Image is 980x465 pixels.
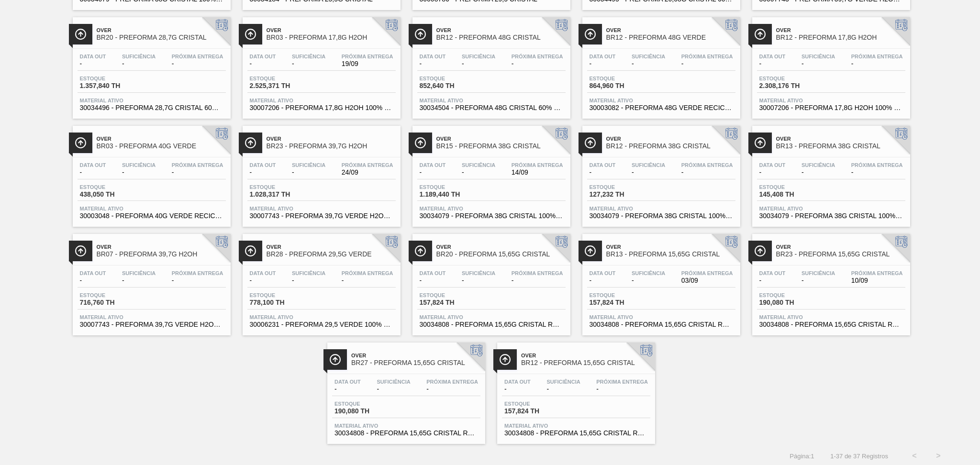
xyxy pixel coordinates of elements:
[342,270,393,276] span: Próxima Entrega
[342,277,393,284] span: -
[420,104,563,111] span: 30034504 - PREFORMA 48G CRISTAL 60% REC
[590,212,733,220] span: 30034079 - PREFORMA 38G CRISTAL 100% RECICLADA
[172,60,223,67] span: -
[420,169,446,176] span: -
[420,98,563,103] span: Material ativo
[745,119,915,227] a: ÍconeOverBR13 - PREFORMA 38G CRISTALData out-Suficiência-Próxima Entrega-Estoque145,408 THMateria...
[512,277,563,284] span: -
[681,270,733,276] span: Próxima Entrega
[759,98,903,103] span: Material ativo
[420,206,563,211] span: Material ativo
[267,251,396,258] span: BR28 - PREFORMA 29,5G VERDE
[759,184,826,190] span: Estoque
[754,245,766,257] img: Ícone
[250,169,276,176] span: -
[802,277,835,284] span: -
[851,162,903,168] span: Próxima Entrega
[776,244,905,250] span: Over
[426,386,478,393] span: -
[606,34,735,41] span: BR12 - PREFORMA 48G VERDE
[681,162,733,168] span: Próxima Entrega
[606,143,735,150] span: BR12 - PREFORMA 38G CRISTAL
[436,34,566,41] span: BR12 - PREFORMA 48G CRISTAL
[681,169,733,176] span: -
[759,321,903,328] span: 30034808 - PREFORMA 15,65G CRISTAL RECICLADA
[250,76,317,81] span: Estoque
[267,34,396,41] span: BR03 - PREFORMA 17,8G H2OH
[776,136,905,142] span: Over
[851,270,903,276] span: Próxima Entrega
[759,169,786,176] span: -
[584,137,596,149] img: Ícone
[250,184,317,190] span: Estoque
[632,162,665,168] span: Suficiência
[420,82,487,89] span: 852,640 TH
[75,245,87,257] img: Ícone
[172,277,223,284] span: -
[97,27,226,33] span: Over
[632,169,665,176] span: -
[745,227,915,335] a: ÍconeOverBR23 - PREFORMA 15,65G CRISTALData out-Suficiência-Próxima Entrega10/09Estoque190,080 TH...
[590,60,616,67] span: -
[250,60,276,67] span: -
[802,60,835,67] span: -
[462,162,495,168] span: Suficiência
[250,299,317,306] span: 778,100 TH
[420,277,446,284] span: -
[80,212,223,220] span: 30003048 - PREFORMA 40G VERDE RECICLADA
[122,54,156,59] span: Suficiência
[512,169,563,176] span: 14/09
[420,212,563,220] span: 30034079 - PREFORMA 38G CRISTAL 100% RECICLADA
[235,10,405,119] a: ÍconeOverBR03 - PREFORMA 17,8G H2OHData out-Suficiência-Próxima Entrega19/09Estoque2.525,371 THMa...
[377,386,410,393] span: -
[745,10,915,119] a: ÍconeOverBR12 - PREFORMA 17,8G H2OHData out-Suficiência-Próxima Entrega-Estoque2.308,176 THMateri...
[80,206,223,211] span: Material ativo
[414,245,426,257] img: Ícone
[122,162,156,168] span: Suficiência
[632,60,665,67] span: -
[292,162,325,168] span: Suficiência
[790,453,814,460] span: Página : 1
[250,54,276,59] span: Data out
[405,227,575,335] a: ÍconeOverBR20 - PREFORMA 15,65G CRISTALData out-Suficiência-Próxima Entrega-Estoque157,824 THMate...
[80,277,106,284] span: -
[590,98,733,103] span: Material ativo
[267,244,396,250] span: Over
[606,251,735,258] span: BR13 - PREFORMA 15,65G CRISTAL
[342,54,393,59] span: Próxima Entrega
[235,119,405,227] a: ÍconeOverBR23 - PREFORMA 39,7G H2OHData out-Suficiência-Próxima Entrega24/09Estoque1.028,317 THMa...
[829,453,888,460] span: 1 - 37 de 37 Registros
[606,27,735,33] span: Over
[436,136,566,142] span: Over
[590,277,616,284] span: -
[759,104,903,111] span: 30007206 - PREFORMA 17,8G H2OH 100% RECICLADA
[754,28,766,40] img: Ícone
[802,270,835,276] span: Suficiência
[250,206,393,211] span: Material ativo
[420,60,446,67] span: -
[575,10,745,119] a: ÍconeOverBR12 - PREFORMA 48G VERDEData out-Suficiência-Próxima Entrega-Estoque864,960 THMaterial ...
[632,270,665,276] span: Suficiência
[80,98,223,103] span: Material ativo
[80,184,147,190] span: Estoque
[235,227,405,335] a: ÍconeOverBR28 - PREFORMA 29,5G VERDEData out-Suficiência-Próxima Entrega-Estoque778,100 THMateria...
[759,292,826,298] span: Estoque
[590,76,657,81] span: Estoque
[250,314,393,320] span: Material ativo
[754,137,766,149] img: Ícone
[504,430,648,437] span: 30034808 - PREFORMA 15,65G CRISTAL RECICLADA
[80,54,106,59] span: Data out
[512,162,563,168] span: Próxima Entrega
[329,354,341,365] img: Ícone
[80,60,106,67] span: -
[590,184,657,190] span: Estoque
[334,386,361,393] span: -
[80,270,106,276] span: Data out
[632,277,665,284] span: -
[342,169,393,176] span: 24/09
[420,191,487,198] span: 1.189,440 TH
[334,423,478,429] span: Material ativo
[590,169,616,176] span: -
[122,60,156,67] span: -
[462,270,495,276] span: Suficiência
